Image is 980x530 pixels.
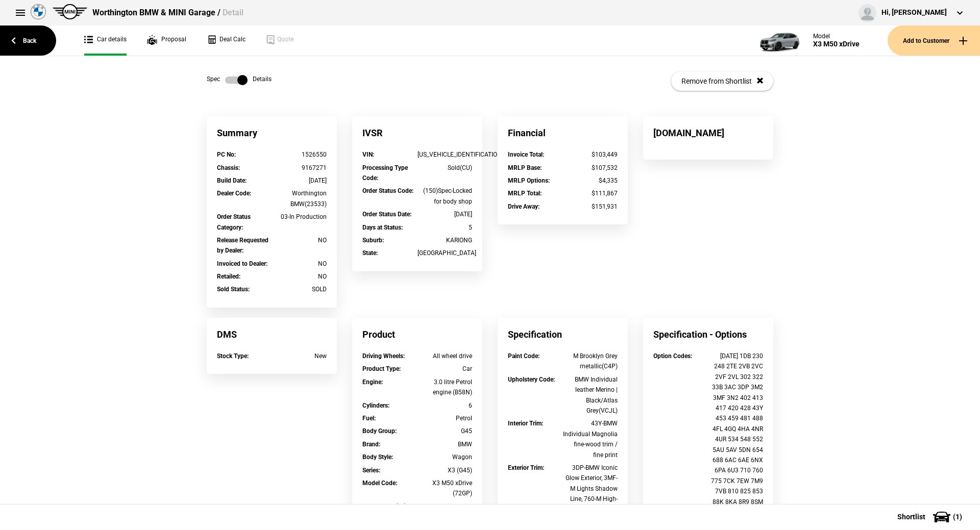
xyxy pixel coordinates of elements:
div: 03-In Production [272,212,327,222]
div: Car [418,364,473,374]
div: [US_VEHICLE_IDENTIFICATION_NUMBER] [418,149,473,160]
strong: Suburb : [362,237,384,244]
img: bmw.png [31,4,46,19]
strong: Processing Type Code : [362,164,408,182]
strong: Series : [362,467,380,474]
strong: Order Status Category : [217,213,251,231]
a: Car details [84,26,127,56]
strong: Brand : [362,441,380,448]
strong: Paint Code : [508,352,540,360]
div: BMW Individual leather Merino | Black/Atlas Grey(VCJL) [563,374,618,416]
div: [DATE] [418,209,473,219]
div: IVSR [352,116,482,149]
div: [DATE] [272,175,327,186]
div: X3 M50 xDrive [418,501,473,512]
div: [DOMAIN_NAME] [643,116,773,149]
div: $111,867 [563,188,618,198]
div: Model [813,33,860,40]
div: Spec Details [207,75,272,85]
div: Worthington BMW(23533) [272,188,327,209]
a: Deal Calc [207,26,246,56]
a: Proposal [147,26,186,56]
strong: Drive Away : [508,203,540,210]
div: 3.0 litre Petrol engine (B58N) [418,377,473,398]
strong: Exterior Trim : [508,464,544,471]
div: NO [272,235,327,245]
strong: Invoiced to Dealer : [217,260,267,267]
div: 6 [418,400,473,411]
strong: Sold Status : [217,286,250,293]
strong: Interior Trim : [508,420,543,427]
div: NO [272,271,327,282]
div: X3 M50 xDrive [813,40,860,48]
strong: VIN : [362,151,374,158]
div: (150)Spec-Locked for body shop [418,186,473,207]
img: mini.png [53,4,87,19]
div: Wagon [418,452,473,462]
strong: MRLP Options : [508,177,550,184]
div: New [272,351,327,361]
div: Petrol [418,413,473,423]
div: 5 [418,222,473,233]
strong: Body Style : [362,453,393,461]
strong: MRLP Total : [508,190,542,197]
div: SOLD [272,284,327,294]
strong: Order Status Date : [362,211,411,218]
strong: PC No : [217,151,236,158]
strong: Driving Wheels : [362,352,405,360]
div: All wheel drive [418,351,473,361]
div: X3 M50 xDrive (72GP) [418,478,473,499]
div: KARIONG [418,235,473,245]
div: M Brooklyn Grey metallic(C4P) [563,351,618,372]
div: NO [272,259,327,269]
div: $151,931 [563,201,618,212]
strong: Invoice Total : [508,151,544,158]
strong: State : [362,249,378,257]
div: 43Y-BMW Individual Magnolia fine-wood trim / fine print [563,418,618,460]
div: Financial [498,116,628,149]
div: Specification [498,318,628,351]
strong: Build Date : [217,177,247,184]
div: Product [352,318,482,351]
strong: Upholstery Code : [508,376,555,383]
div: $4,335 [563,175,618,186]
strong: Stock Type : [217,352,249,360]
span: Shortlist [897,513,925,520]
div: DMS [207,318,337,351]
strong: MRLP Base : [508,164,542,171]
strong: Model Description : [362,503,414,510]
div: [GEOGRAPHIC_DATA] [418,248,473,258]
span: ( 1 ) [953,513,962,520]
strong: Order Status Code : [362,187,413,194]
strong: Product Type : [362,365,401,372]
button: Add to Customer [888,26,980,56]
div: Summary [207,116,337,149]
strong: Model Code : [362,479,397,487]
strong: Engine : [362,378,383,386]
div: 9167271 [272,163,327,173]
div: 1526550 [272,149,327,160]
div: Specification - Options [643,318,773,351]
button: Shortlist(1) [882,504,980,529]
strong: Option Codes : [653,352,692,360]
span: Detail [223,8,243,17]
strong: Body Group : [362,427,397,435]
strong: Cylinders : [362,402,389,409]
strong: Retailed : [217,273,240,280]
strong: Chassis : [217,164,240,171]
strong: Dealer Code : [217,190,251,197]
strong: Fuel : [362,415,376,422]
div: Hi, [PERSON_NAME] [881,8,947,18]
div: X3 (G45) [418,465,473,475]
div: $107,532 [563,163,618,173]
strong: Release Requested by Dealer : [217,237,268,254]
div: BMW [418,439,473,449]
div: G45 [418,426,473,436]
strong: Days at Status : [362,224,403,231]
div: Worthington BMW & MINI Garage / [92,7,243,18]
div: Sold(CU) [418,163,473,173]
div: $103,449 [563,149,618,160]
button: Remove from Shortlist [671,71,773,91]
